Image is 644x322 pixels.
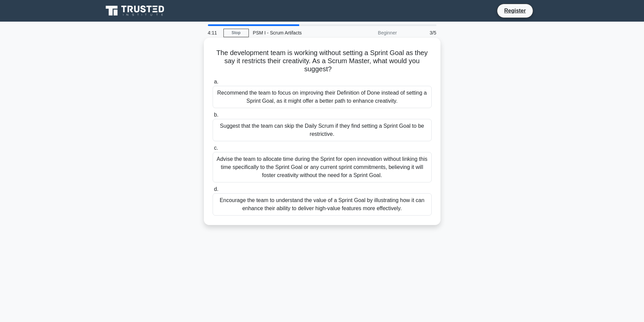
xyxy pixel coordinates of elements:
div: Beginner [342,26,401,40]
span: c. [214,145,218,151]
div: Advise the team to allocate time during the Sprint for open innovation without linking this time ... [213,152,432,182]
span: b. [214,112,218,118]
div: 4:11 [204,26,223,40]
div: 3/5 [401,26,440,40]
span: d. [214,186,218,192]
span: a. [214,79,218,84]
div: Recommend the team to focus on improving their Definition of Done instead of setting a Sprint Goa... [213,86,432,108]
h5: The development team is working without setting a Sprint Goal as they say it restricts their crea... [212,49,432,74]
div: Encourage the team to understand the value of a Sprint Goal by illustrating how it can enhance th... [213,193,432,216]
a: Stop [223,29,249,37]
div: PSM I - Scrum Artifacts [249,26,342,40]
a: Register [500,6,530,15]
div: Suggest that the team can skip the Daily Scrum if they find setting a Sprint Goal to be restrictive. [213,119,432,141]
